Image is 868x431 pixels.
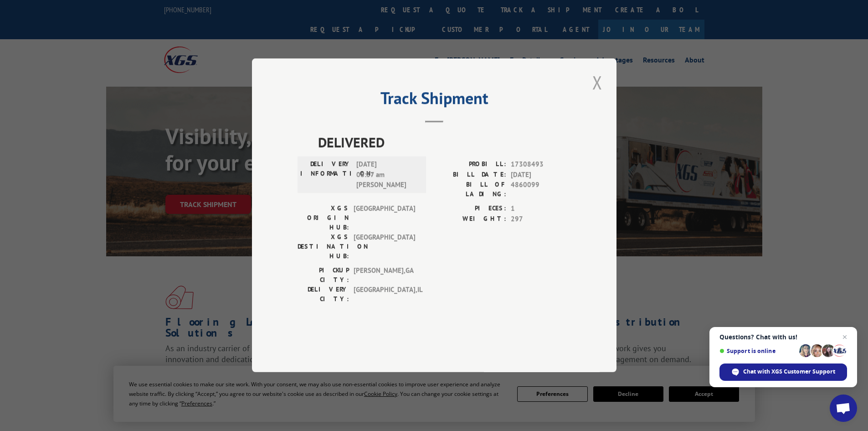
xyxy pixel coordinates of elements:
[298,92,571,109] h2: Track Shipment
[434,160,506,170] label: PROBILL:
[434,180,506,199] label: BILL OF LADING:
[298,233,349,261] label: XGS DESTINATION HUB:
[298,285,349,304] label: DELIVERY CITY:
[434,170,506,180] label: BILL DATE:
[354,204,415,233] span: [GEOGRAPHIC_DATA]
[830,395,857,422] a: Open chat
[511,170,571,180] span: [DATE]
[356,160,418,191] span: [DATE] 08:37 am [PERSON_NAME]
[719,333,847,341] span: Questions? Chat with us!
[590,70,605,95] button: Close modal
[719,348,796,354] span: Support is online
[511,204,571,214] span: 1
[298,266,349,285] label: PICKUP CITY:
[354,266,415,285] span: [PERSON_NAME] , GA
[511,180,571,199] span: 4860099
[298,204,349,233] label: XGS ORIGIN HUB:
[511,214,571,224] span: 297
[511,160,571,170] span: 17308493
[434,214,506,224] label: WEIGHT:
[354,285,415,304] span: [GEOGRAPHIC_DATA] , IL
[354,233,415,261] span: [GEOGRAPHIC_DATA]
[434,204,506,214] label: PIECES:
[318,132,571,153] span: DELIVERED
[743,368,835,376] span: Chat with XGS Customer Support
[300,160,352,191] label: DELIVERY INFORMATION:
[719,363,847,381] span: Chat with XGS Customer Support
